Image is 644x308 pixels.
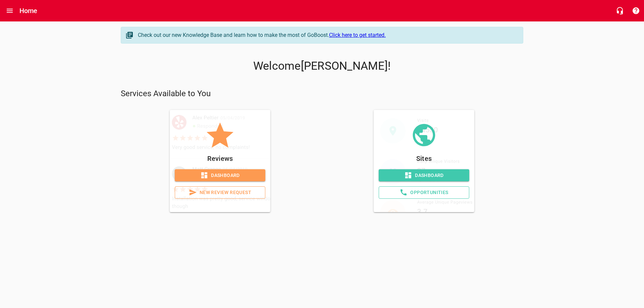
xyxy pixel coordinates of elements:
[384,188,464,197] span: Opportunities
[121,88,523,99] p: Services Available to You
[19,5,38,16] h6: Home
[612,3,628,19] button: Live Chat
[329,32,386,38] a: Click here to get started.
[180,171,260,180] span: Dashboard
[2,3,18,19] button: Open drawer
[379,169,469,182] a: Dashboard
[138,31,516,39] div: Check out our new Knowledge Base and learn how to make the most of GoBoost.
[384,171,464,180] span: Dashboard
[121,59,523,73] p: Welcome [PERSON_NAME] !
[379,186,469,199] a: Opportunities
[175,186,265,199] a: New Review Request
[628,3,644,19] button: Support Portal
[180,188,260,197] span: New Review Request
[175,169,265,182] a: Dashboard
[175,153,265,164] p: Reviews
[379,153,469,164] p: Sites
